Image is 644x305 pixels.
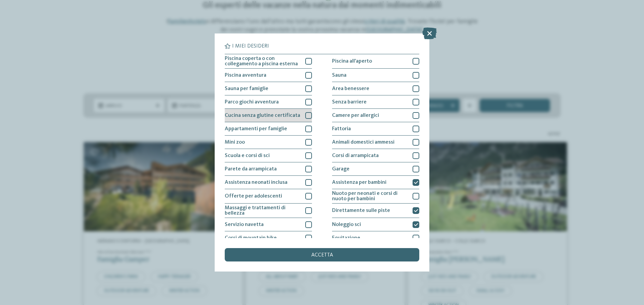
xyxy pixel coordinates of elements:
span: Garage [332,166,350,172]
span: Corsi di mountain bike [225,235,277,241]
span: Noleggio sci [332,222,361,227]
span: Assistenza neonati inclusa [225,180,287,185]
span: Direttamente sulle piste [332,208,390,213]
span: Senza barriere [332,99,367,105]
span: accetta [311,252,333,258]
span: Camere per allergici [332,113,379,118]
span: Area benessere [332,86,369,91]
span: Piscina coperta o con collegamento a piscina esterna [225,56,300,67]
span: Piscina all'aperto [332,59,372,64]
span: Parco giochi avventura [225,99,279,105]
span: Scuola e corsi di sci [225,153,270,158]
span: Corsi di arrampicata [332,153,379,158]
span: Massaggi e trattamenti di bellezza [225,205,300,216]
span: Servizio navetta [225,222,264,227]
span: Offerte per adolescenti [225,194,282,199]
span: Cucina senza glutine certificata [225,113,300,118]
span: Piscina avventura [225,73,266,78]
span: Sauna [332,73,346,78]
span: Appartamenti per famiglie [225,126,287,132]
span: Animali domestici ammessi [332,140,394,145]
span: Sauna per famiglie [225,86,268,91]
span: Fattoria [332,126,351,132]
span: I miei desideri [232,44,269,49]
span: Equitazione [332,235,360,241]
span: Mini zoo [225,140,245,145]
span: Parete da arrampicata [225,166,277,172]
span: Assistenza per bambini [332,180,386,185]
span: Nuoto per neonati e corsi di nuoto per bambini [332,191,408,202]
